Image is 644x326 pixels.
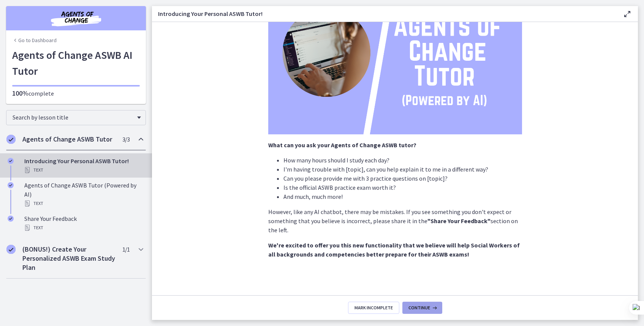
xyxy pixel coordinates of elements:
[13,113,133,121] span: Search by lesson title
[24,181,143,208] div: Agents of Change ASWB Tutor (Powered by AI)
[158,9,611,18] h3: Introducing Your Personal ASWB Tutor!
[427,217,491,225] strong: "Share Your Feedback"
[283,165,522,174] li: I'm having trouble with [topic], can you help explain it to me in a different way?
[8,182,14,188] i: Completed
[24,156,143,175] div: Introducing Your Personal ASWB Tutor!
[24,214,143,232] div: Share Your Feedback
[6,110,146,125] div: Search by lesson title
[22,135,115,144] h2: Agents of Change ASWB Tutor
[408,305,430,311] span: Continue
[12,36,57,44] a: Go to Dashboard
[12,89,140,98] p: complete
[8,216,14,222] i: Completed
[268,241,520,258] strong: We're excited to offer you this new functionality that we believe will help Social Workers of all...
[6,245,16,254] i: Completed
[402,302,442,314] button: Continue
[12,47,140,79] h1: Agents of Change ASWB AI Tutor
[354,305,393,311] span: Mark Incomplete
[30,9,122,27] img: Agents of Change
[12,89,28,98] span: 100%
[283,156,522,165] li: How many hours should I study each day?
[122,245,130,254] span: 1 / 1
[283,183,522,192] li: Is the official ASWB practice exam worth it?
[8,158,14,164] i: Completed
[268,141,416,149] strong: What can you ask your Agents of Change ASWB tutor?
[24,223,143,232] div: Text
[6,135,16,144] i: Completed
[348,302,399,314] button: Mark Incomplete
[283,192,522,201] li: And much, much more!
[268,207,522,235] p: However, like any AI chatbot, there may be mistakes. If you see something you don't expect or som...
[283,174,522,183] li: Can you please provide me with 3 practice questions on [topic]?
[24,199,143,208] div: Text
[122,135,130,144] span: 3 / 3
[22,245,115,272] h2: (BONUS!) Create Your Personalized ASWB Exam Study Plan
[24,165,143,175] div: Text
